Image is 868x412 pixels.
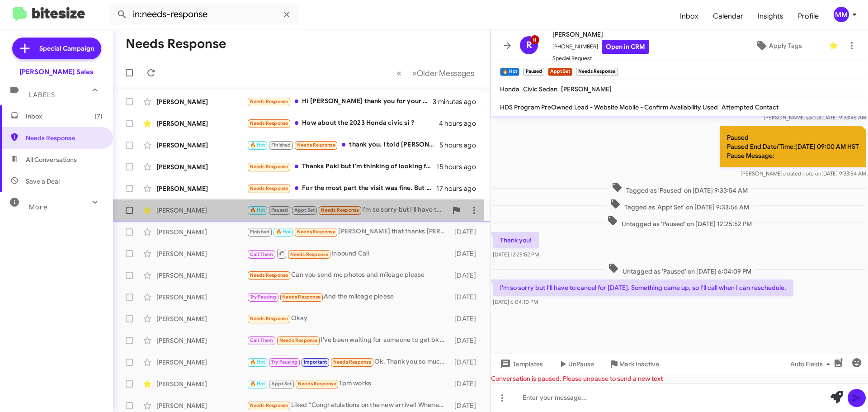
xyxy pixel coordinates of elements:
span: Needs Response [333,359,372,365]
div: [PERSON_NAME] [156,206,247,215]
div: Thanks Poki but I'm thinking of looking for a used Ford bronco Sport with a turbo should you come... [247,161,436,172]
span: Untagged as 'Paused' on [DATE] 12:25:52 PM [604,215,755,228]
span: said at [806,114,821,121]
span: » [412,67,417,79]
button: Previous [391,64,407,82]
span: Needs Response [250,120,288,126]
span: Call Them [250,251,274,257]
button: Mark Inactive [601,356,666,372]
div: [DATE] [450,227,483,237]
span: 🔥 Hot [250,207,265,213]
span: Paused [271,207,288,213]
span: Try Pausing [250,294,276,300]
span: Special Campaign [39,44,94,53]
span: Special Request [552,54,649,63]
span: Needs Response [250,403,288,408]
div: 5 hours ago [439,141,483,150]
div: [PERSON_NAME] [156,249,247,258]
div: [PERSON_NAME] [156,141,247,150]
div: [DATE] [450,358,483,367]
span: Needs Response [250,164,288,170]
div: [DATE] [450,249,483,258]
span: Save a Deal [26,177,60,186]
span: Needs Response [250,316,288,322]
span: 🔥 Hot [250,381,265,387]
div: 3 minutes ago [433,97,483,106]
div: And the mileage please [247,292,450,302]
span: Needs Response [250,99,288,104]
span: Profile [791,3,826,29]
div: [DATE] [450,336,483,345]
div: 4 hours ago [439,119,483,128]
div: Okay [247,313,450,324]
div: [PERSON_NAME] that thanks [PERSON_NAME]. [247,227,450,237]
span: Calendar [706,3,750,29]
span: Needs Response [298,381,336,387]
div: Inbound Call [247,248,450,259]
div: [PERSON_NAME] [156,314,247,323]
div: MM [834,7,849,22]
div: Ok. Thank you so much! [247,357,450,367]
div: How about the 2023 Honda civic si ? [247,118,439,128]
div: [DATE] [450,379,483,388]
div: [PERSON_NAME] Sales [19,67,94,76]
span: Inbox [26,112,103,121]
div: [PERSON_NAME] [156,336,247,345]
nav: Page navigation example [392,64,480,82]
button: Templates [491,356,550,372]
span: Templates [498,356,543,372]
div: I'm so sorry but I'll have to cancel for [DATE]. Something came up, so I'll call when I can resch... [247,205,447,215]
span: Needs Response [282,294,321,300]
button: Next [406,64,480,82]
div: [PERSON_NAME] [156,271,247,280]
div: I've been waiting for someone to get bk to me but know even call [247,335,450,346]
div: [PERSON_NAME] [156,293,247,302]
div: For the most part the visit was fine. But I did not appreciate the the back-handed compliments an... [247,183,436,194]
span: UnPause [568,356,594,372]
div: [PERSON_NAME] [156,401,247,410]
span: Appt Set [294,207,315,213]
div: [PERSON_NAME] [156,227,247,237]
small: Appt Set [548,68,572,76]
div: [PERSON_NAME] [156,97,247,106]
button: Auto Fields [783,356,841,372]
span: Mark Inactive [619,356,659,372]
div: [DATE] [450,293,483,302]
span: 🔥 Hot [276,229,291,235]
div: [PERSON_NAME] [156,162,247,171]
button: MM [826,7,858,22]
div: 1pm works [247,379,450,389]
small: Paused [523,68,544,76]
span: [DATE] 6:04:10 PM [493,298,538,305]
span: Tagged as 'Paused' on [DATE] 9:33:54 AM [608,182,751,195]
span: Auto Fields [790,356,834,372]
span: (7) [94,112,103,121]
span: created note on [783,170,821,177]
div: Liked “Congratulations on the new arrival! Whenever you're ready, feel free to reach out to us. W... [247,400,450,411]
div: [PERSON_NAME] [156,358,247,367]
button: Apply Tags [732,38,825,54]
span: Inbox [673,3,706,29]
p: Paused Paused End Date/Time:[DATE] 09:00 AM HST Pause Message: [720,126,866,167]
span: 🔥 Hot [250,142,265,148]
h1: Needs Response [126,37,226,51]
input: Search [109,4,299,25]
small: Needs Response [576,68,618,76]
div: [DATE] [450,401,483,410]
span: All Conversations [26,155,77,164]
span: Older Messages [417,68,474,78]
small: 🔥 Hot [500,68,519,76]
div: [DATE] [450,314,483,323]
div: 15 hours ago [436,162,483,171]
span: Insights [750,3,791,29]
a: Open in CRM [602,40,649,54]
span: Labels [29,91,55,99]
span: R [526,38,532,52]
span: [DATE] 12:25:52 PM [493,251,539,258]
span: Try Pausing [271,359,297,365]
span: Attempted Contact [722,103,778,111]
span: [PERSON_NAME] [561,85,612,93]
button: UnPause [550,356,601,372]
span: Needs Response [321,207,359,213]
span: 🔥 Hot [250,359,265,365]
